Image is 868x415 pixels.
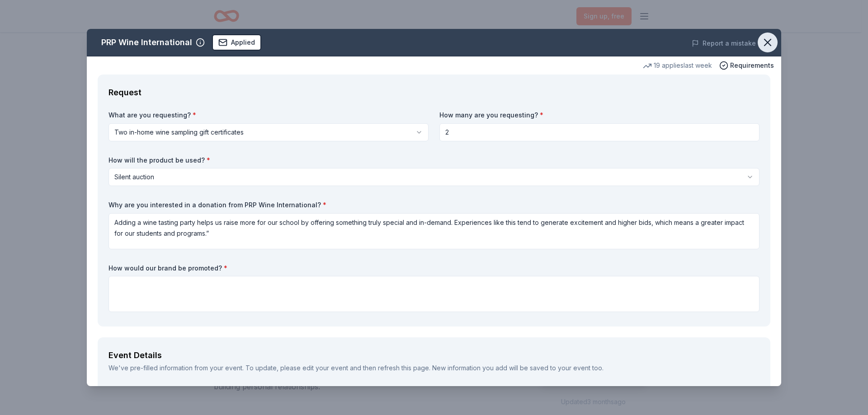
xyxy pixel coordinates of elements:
span: Requirements [730,60,774,71]
label: Event Name [108,384,759,393]
div: PRP Wine International [101,35,192,50]
button: Requirements [719,60,774,71]
div: Event Details [108,348,759,363]
button: Report a mistake [692,38,756,49]
label: How will the product be used? [108,156,759,165]
label: What are you requesting? [108,111,429,120]
button: Applied [212,34,261,51]
div: We've pre-filled information from your event. To update, please edit your event and then refresh ... [108,363,759,373]
span: Applied [231,37,255,48]
div: 19 applies last week [643,60,712,71]
label: Why are you interested in a donation from PRP Wine International? [108,201,759,210]
label: How would our brand be promoted? [108,264,759,273]
label: How many are you requesting? [439,111,759,120]
textarea: Adding a wine tasting party helps us raise more for our school by offering something truly specia... [108,213,759,249]
div: Request [108,85,759,100]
